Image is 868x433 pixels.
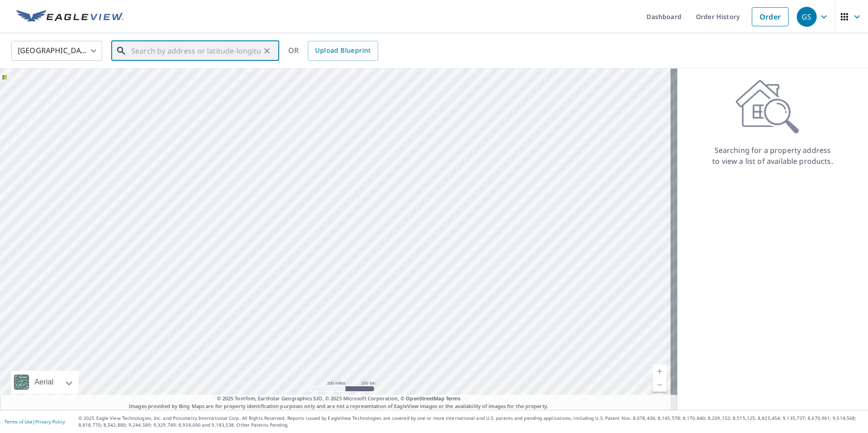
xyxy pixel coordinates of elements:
[11,38,102,64] div: [GEOGRAPHIC_DATA]
[11,371,79,394] div: Aerial
[131,38,261,64] input: Search by address or latitude-longitude
[315,45,370,56] span: Upload Blueprint
[288,41,378,61] div: OR
[446,395,461,402] a: Terms
[79,415,863,428] p: © 2025 Eagle View Technologies, Inc. and Pictometry International Corp. All Rights Reserved. Repo...
[16,10,123,24] img: EV Logo
[653,364,666,378] a: Current Level 5, Zoom In
[712,145,833,167] p: Searching for a property address to view a list of available products.
[5,419,65,424] p: |
[217,395,461,403] span: © 2025 TomTom, Earthstar Geographics SIO, © 2025 Microsoft Corporation, ©
[797,7,817,27] div: GS
[35,418,65,425] a: Privacy Policy
[32,371,56,394] div: Aerial
[308,41,378,61] a: Upload Blueprint
[653,378,666,392] a: Current Level 5, Zoom Out
[752,7,789,26] a: Order
[406,395,444,402] a: OpenStreetMap
[5,418,33,425] a: Terms of Use
[261,44,273,57] button: Clear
